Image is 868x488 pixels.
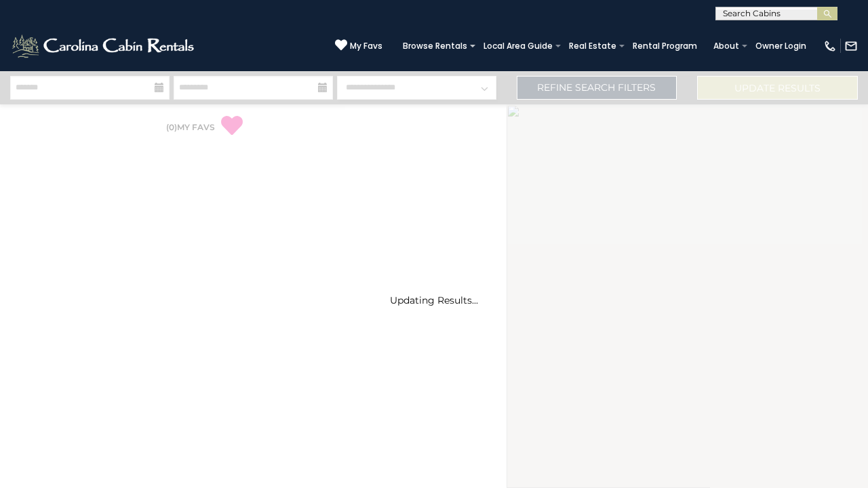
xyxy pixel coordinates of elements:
span: My Favs [350,40,382,52]
img: phone-regular-white.png [823,39,837,53]
img: White-1-2.png [10,33,198,60]
a: Real Estate [562,37,623,56]
a: About [707,37,746,56]
a: Local Area Guide [477,37,559,56]
a: Owner Login [749,37,813,56]
a: Browse Rentals [396,37,474,56]
a: My Favs [335,39,382,53]
img: mail-regular-white.png [844,39,858,53]
a: Rental Program [626,37,704,56]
